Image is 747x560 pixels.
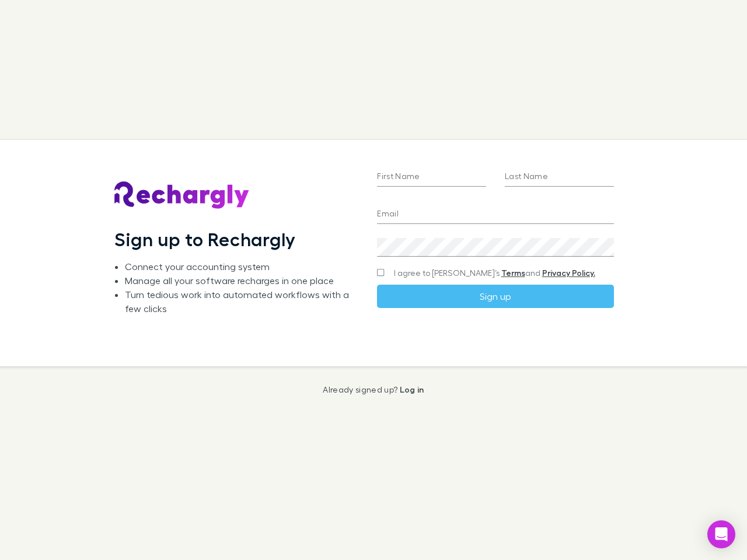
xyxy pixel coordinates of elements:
h1: Sign up to Rechargly [114,228,296,250]
span: I agree to [PERSON_NAME]’s and [394,267,595,279]
a: Terms [501,268,525,278]
a: Privacy Policy. [542,268,595,278]
li: Turn tedious work into automated workflows with a few clicks [125,288,358,316]
p: Already signed up? [323,385,424,394]
button: Sign up [377,285,613,308]
div: Open Intercom Messenger [707,520,735,548]
li: Manage all your software recharges in one place [125,274,358,288]
li: Connect your accounting system [125,260,358,274]
a: Log in [400,384,424,394]
img: Rechargly's Logo [114,181,250,209]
